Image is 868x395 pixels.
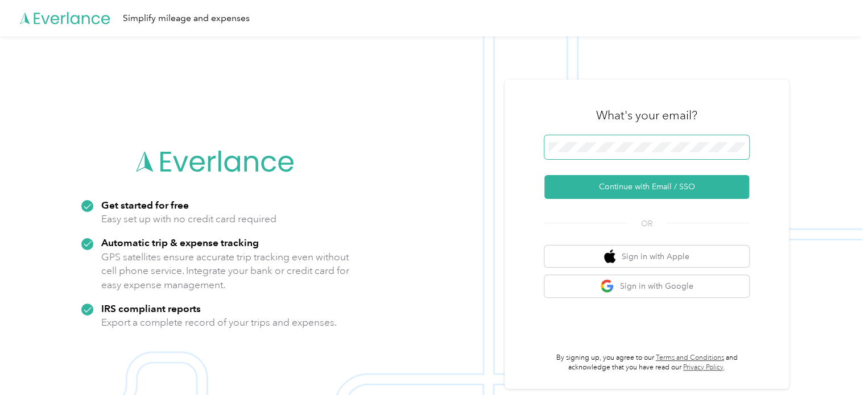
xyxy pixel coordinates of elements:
[544,246,749,268] button: apple logoSign in with Apple
[627,218,667,230] span: OR
[600,279,614,293] img: google logo
[544,353,749,373] p: By signing up, you agree to our and acknowledge that you have read our .
[596,107,697,123] h3: What's your email?
[101,212,276,226] p: Easy set up with no credit card required
[604,250,615,264] img: apple logo
[683,363,724,372] a: Privacy Policy
[101,199,189,211] strong: Get started for free
[544,175,749,199] button: Continue with Email / SSO
[101,315,337,330] p: Export a complete record of your trips and expenses.
[101,250,350,292] p: GPS satellites ensure accurate trip tracking even without cell phone service. Integrate your bank...
[123,11,250,26] div: Simplify mileage and expenses
[101,236,259,248] strong: Automatic trip & expense tracking
[101,302,201,314] strong: IRS compliant reports
[544,275,749,297] button: google logoSign in with Google
[656,354,724,362] a: Terms and Conditions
